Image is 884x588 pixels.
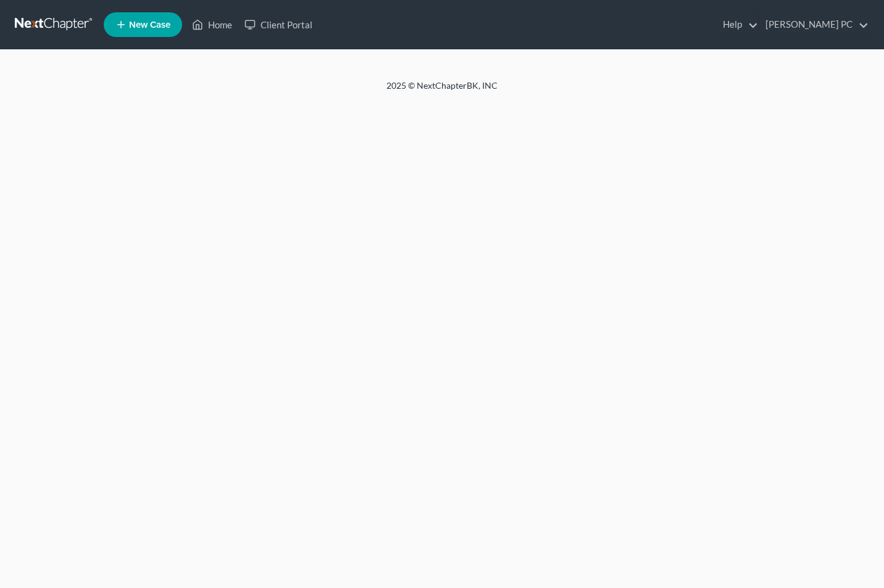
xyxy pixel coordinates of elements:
[238,14,319,36] a: Client Portal
[90,80,794,102] div: 2025 © NextChapterBK, INC
[717,14,758,36] a: Help
[186,14,238,36] a: Home
[759,14,869,36] a: [PERSON_NAME] PC
[104,12,182,37] new-legal-case-button: New Case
